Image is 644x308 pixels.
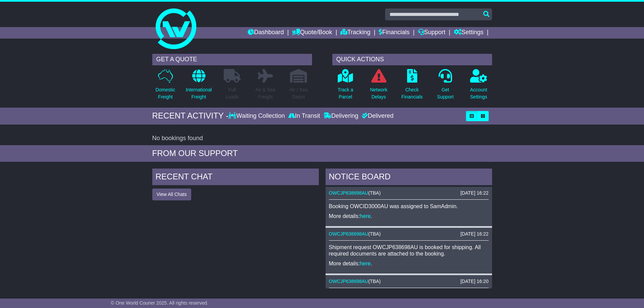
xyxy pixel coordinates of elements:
[460,279,488,284] div: [DATE] 16:20
[329,190,369,196] a: OWCJP638698AU
[329,231,489,237] div: ( )
[329,244,489,257] p: Shipment request OWCJP638698AU is booked for shipping. All required documents are attached to the...
[152,54,312,65] div: GET A QUOTE
[329,203,489,210] p: Booking OWCID3000AU was assigned to SamAdmin.
[338,86,353,101] p: Track a Parcel
[329,190,489,196] div: ( )
[332,54,492,65] div: QUICK ACTIONS
[370,279,379,284] span: TBA
[152,149,492,158] div: FROM OUR SUPPORT
[155,69,175,104] a: DomesticFreight
[292,27,332,39] a: Quote/Book
[340,27,370,39] a: Tracking
[329,279,489,284] div: ( )
[360,261,371,266] a: here
[322,112,360,120] div: Delivering
[329,213,489,219] p: More details: .
[460,190,488,196] div: [DATE] 16:22
[256,86,275,101] p: Air & Sea Freight
[152,169,319,187] div: RECENT CHAT
[418,27,445,39] a: Support
[329,260,489,267] p: More details: .
[111,300,208,306] span: © One World Courier 2025. All rights reserved.
[329,279,369,284] a: OWCJP638698AU
[152,135,492,142] div: No bookings found
[454,27,484,39] a: Settings
[329,231,369,237] a: OWCJP638698AU
[337,69,354,104] a: Track aParcel
[370,69,387,104] a: NetworkDelays
[470,86,487,101] p: Account Settings
[360,213,371,219] a: here
[437,69,454,104] a: GetSupport
[287,112,322,120] div: In Transit
[370,231,379,237] span: TBA
[470,69,488,104] a: AccountSettings
[370,190,379,196] span: TBA
[401,86,423,101] p: Check Financials
[155,86,175,101] p: Domestic Freight
[401,69,423,104] a: CheckFinancials
[460,231,488,237] div: [DATE] 16:22
[152,189,191,200] button: View All Chats
[186,86,212,101] p: International Freight
[370,86,387,101] p: Network Delays
[248,27,284,39] a: Dashboard
[152,111,229,121] div: RECENT ACTIVITY -
[360,112,394,120] div: Delivered
[379,27,409,39] a: Financials
[224,86,241,101] p: Full Loads
[228,112,286,120] div: Waiting Collection
[326,169,492,187] div: NOTICE BOARD
[437,86,453,101] p: Get Support
[290,86,308,101] p: Air / Sea Depot
[185,69,212,104] a: InternationalFreight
